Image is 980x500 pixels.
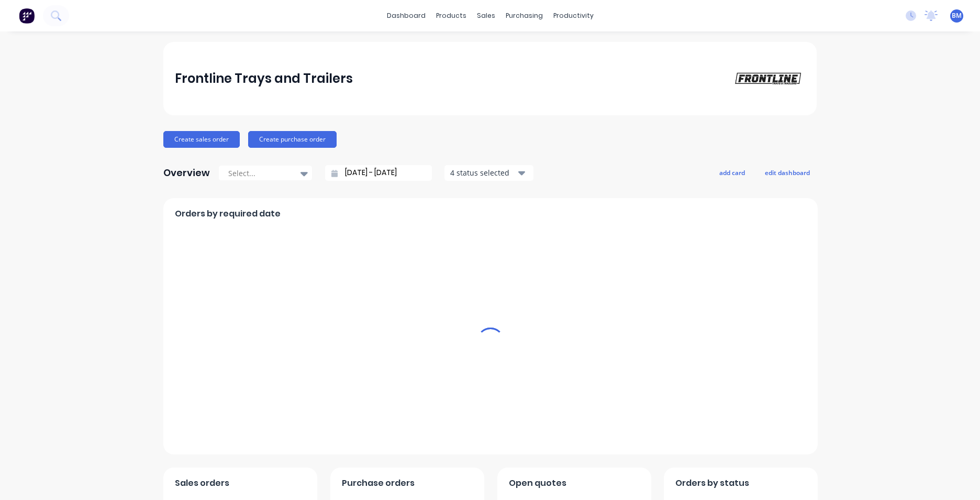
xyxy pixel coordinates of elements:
[163,131,240,148] button: Create sales order
[450,167,516,178] div: 4 status selected
[382,8,431,24] a: dashboard
[758,166,817,179] button: edit dashboard
[431,8,472,24] div: products
[509,477,566,490] span: Open quotes
[732,70,805,86] img: Frontline Trays and Trailers
[175,208,281,220] span: Orders by required date
[19,8,35,24] img: Factory
[175,477,229,490] span: Sales orders
[472,8,500,24] div: sales
[163,162,210,183] div: Overview
[675,477,749,490] span: Orders by status
[175,68,353,89] div: Frontline Trays and Trailers
[444,165,533,181] button: 4 status selected
[712,166,752,179] button: add card
[248,131,337,148] button: Create purchase order
[952,11,962,20] span: BM
[500,8,548,24] div: purchasing
[342,477,415,490] span: Purchase orders
[548,8,599,24] div: productivity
